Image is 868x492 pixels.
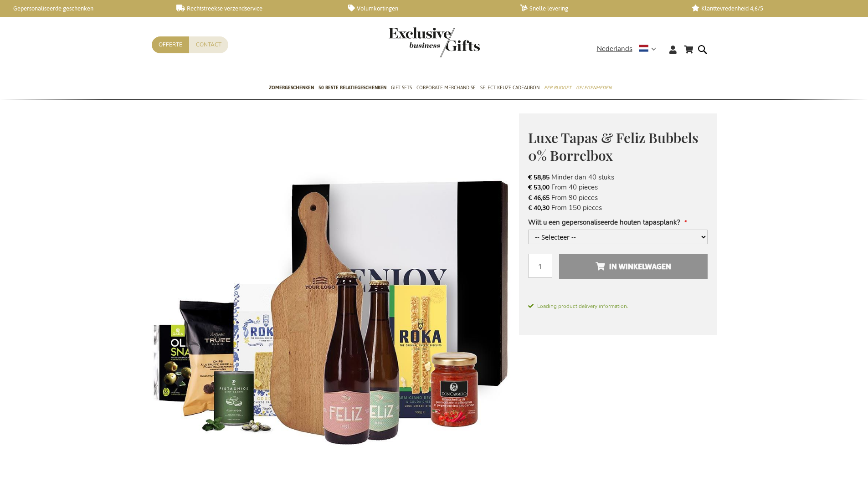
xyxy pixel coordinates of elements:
span: Select Keuze Cadeaubon [480,83,539,92]
li: From 150 pieces [528,203,708,213]
span: Per Budget [544,83,571,92]
a: Contact [189,36,228,53]
span: 50 beste relatiegeschenken [318,83,386,92]
a: Klanttevredenheid 4,6/5 [692,5,849,12]
span: € 58,85 [528,173,550,182]
li: From 90 pieces [528,193,708,203]
a: Volumkortingen [348,5,505,12]
a: Per Budget [544,77,571,100]
a: 50 beste relatiegeschenken [318,77,386,100]
span: Gift Sets [391,83,412,92]
a: Snelle levering [520,5,677,12]
a: Zomergeschenken [269,77,314,100]
a: Select Keuze Cadeaubon [480,77,539,100]
span: € 53,00 [528,183,550,192]
span: € 40,30 [528,204,550,212]
a: Gelegenheden [576,77,611,100]
li: From 40 pieces [528,182,708,192]
a: store logo [389,27,434,57]
a: Gift Sets [391,77,412,100]
span: Loading product delivery information. [528,302,708,310]
li: Minder dan 40 stuks [528,172,708,182]
span: Wilt u een gepersonaliseerde houten tapasplank? [528,218,680,227]
a: Offerte [152,36,189,53]
span: Luxe Tapas & Feliz Bubbels 0% Borrelbox [528,128,699,164]
span: Zomergeschenken [269,83,314,92]
a: Gepersonaliseerde geschenken [5,5,162,12]
span: Gelegenheden [576,83,611,92]
img: Luxury Tapas & Feliz Bubbles 0% Apéro Box [152,113,519,480]
input: Aantal [528,254,552,278]
span: Corporate Merchandise [416,83,476,92]
a: Rechtstreekse verzendservice [176,5,334,12]
span: Nederlands [597,44,632,54]
a: Corporate Merchandise [416,77,476,100]
img: Exclusive Business gifts logo [389,27,480,57]
span: € 46,65 [528,194,550,202]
